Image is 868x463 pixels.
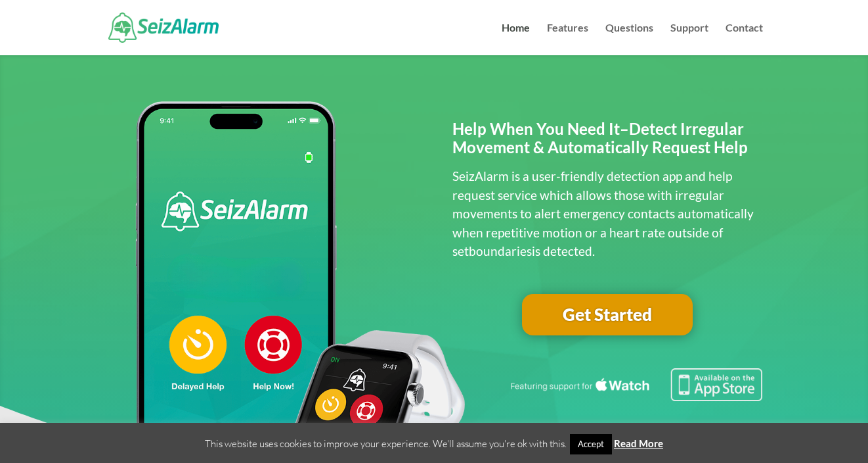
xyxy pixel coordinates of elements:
[614,437,663,449] a: Read More
[522,294,693,336] a: Get Started
[452,120,763,164] h2: Help When You Need It–Detect Irregular Movement & Automatically Request Help
[469,243,532,258] span: boundaries
[570,434,612,454] a: Accept
[108,12,219,42] img: SeizAlarm
[726,23,763,55] a: Contact
[508,389,763,404] a: Featuring seizure detection support for the Apple Watch
[751,412,854,449] iframe: Help widget launcher
[605,23,653,55] a: Questions
[508,368,763,401] img: Seizure detection available in the Apple App Store.
[452,167,763,261] p: SeizAlarm is a user-friendly detection app and help request service which allows those with irreg...
[547,23,588,55] a: Features
[502,23,530,55] a: Home
[205,437,663,450] span: This website uses cookies to improve your experience. We'll assume you're ok with this.
[670,23,708,55] a: Support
